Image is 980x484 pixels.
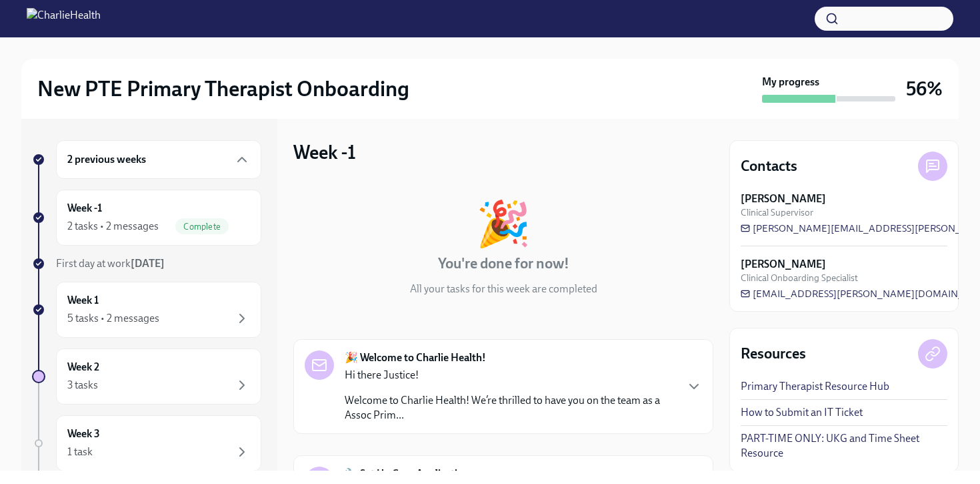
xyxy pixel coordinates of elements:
[67,311,159,326] div: 5 tasks • 2 messages
[32,256,261,271] a: First day at work[DATE]
[741,405,863,420] a: How to Submit an IT Ticket
[27,8,101,29] img: CharlieHealth
[67,445,93,459] div: 1 task
[741,344,806,364] h4: Resources
[741,379,889,394] a: Primary Therapist Resource Hub
[56,140,261,179] div: 2 previous weeks
[438,254,569,274] h4: You're done for now!
[476,202,531,246] div: 🎉
[67,152,146,167] h6: 2 previous weeks
[906,77,943,101] h3: 56%
[37,75,409,102] h2: New PTE Primary Therapist Onboarding
[67,219,159,234] div: 2 tasks • 2 messages
[741,431,947,461] a: PART-TIME ONLY: UKG and Time Sheet Resource
[345,350,486,365] strong: 🎉 Welcome to Charlie Health!
[67,201,102,216] h6: Week -1
[345,368,675,383] p: Hi there Justice!
[131,257,165,270] strong: [DATE]
[293,140,356,164] h3: Week -1
[741,156,797,176] h4: Contacts
[741,206,813,219] span: Clinical Supervisor
[67,427,100,441] h6: Week 3
[345,467,474,481] strong: 🔧 Set Up Core Applications
[175,222,229,232] span: Complete
[741,272,858,284] span: Clinical Onboarding Specialist
[67,293,99,308] h6: Week 1
[56,257,165,270] span: First day at work
[762,75,819,89] strong: My progress
[741,192,826,206] strong: [PERSON_NAME]
[32,415,261,471] a: Week 31 task
[410,282,597,296] p: All your tasks for this week are completed
[67,378,98,393] div: 3 tasks
[32,282,261,338] a: Week 15 tasks • 2 messages
[32,190,261,246] a: Week -12 tasks • 2 messagesComplete
[67,360,99,375] h6: Week 2
[32,348,261,405] a: Week 23 tasks
[741,257,826,272] strong: [PERSON_NAME]
[345,393,675,423] p: Welcome to Charlie Health! We’re thrilled to have you on the team as a Assoc Prim...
